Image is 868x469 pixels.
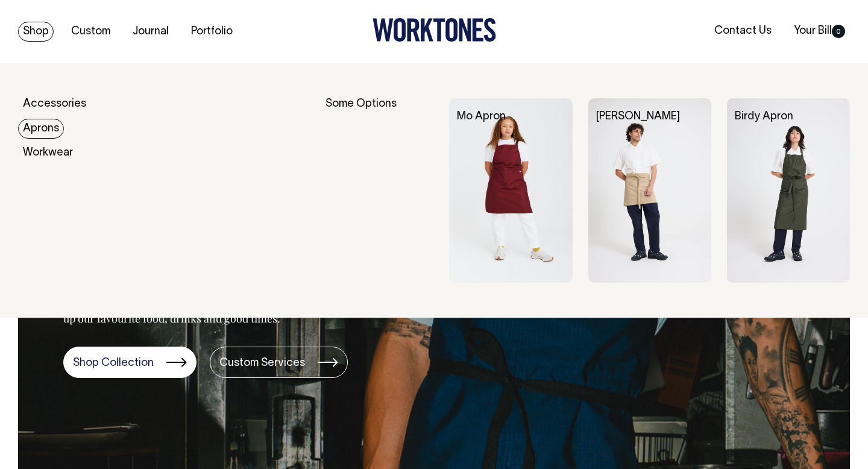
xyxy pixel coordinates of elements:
a: Journal [128,22,174,42]
img: Mo Apron [449,98,572,283]
img: Bobby Apron [588,98,711,283]
a: Portfolio [186,22,237,42]
a: [PERSON_NAME] [596,112,680,122]
a: Shop [18,22,54,42]
a: Aprons [18,119,64,139]
a: Shop Collection [63,347,197,378]
span: 0 [832,25,845,38]
a: Mo Apron [457,112,506,122]
a: Custom Services [210,347,348,378]
a: Custom [66,22,115,42]
a: Birdy Apron [735,112,793,122]
a: Accessories [18,94,91,114]
a: Your Bill0 [789,21,850,41]
div: Some Options [325,98,433,283]
a: Contact Us [709,21,776,41]
a: Workwear [18,143,78,163]
img: Birdy Apron [727,98,850,283]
